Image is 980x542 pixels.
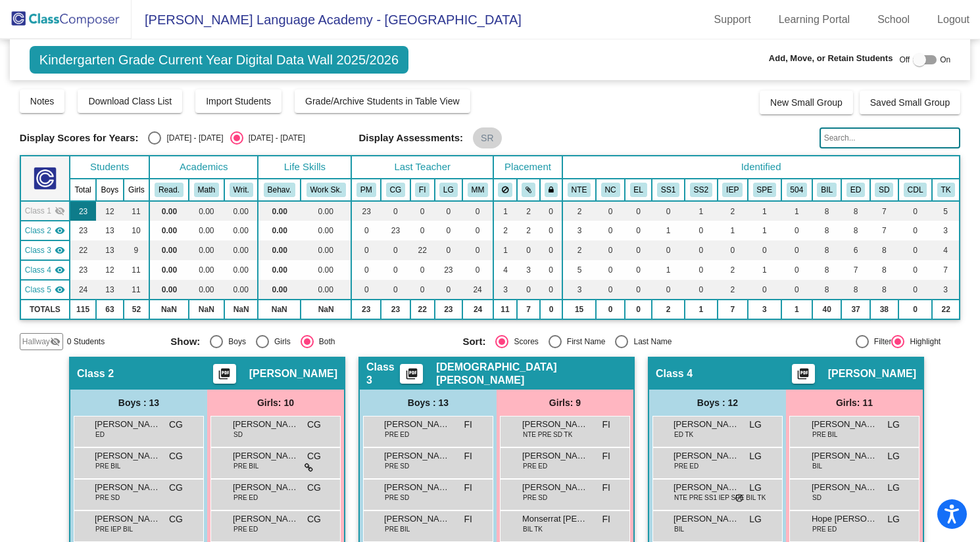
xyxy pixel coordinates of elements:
[189,201,224,221] td: 0.00
[20,300,70,319] td: TOTALS
[562,260,596,280] td: 5
[70,280,96,300] td: 24
[828,367,916,380] span: [PERSON_NAME]
[760,91,853,114] button: New Small Group
[124,240,149,260] td: 9
[625,300,652,319] td: 0
[149,260,189,280] td: 0.00
[70,240,96,260] td: 22
[562,300,596,319] td: 15
[22,336,50,348] span: Hallway
[904,183,927,197] button: CDL
[96,280,124,300] td: 13
[351,240,381,260] td: 0
[493,280,517,300] td: 3
[55,245,65,256] mat-icon: visibility
[149,221,189,240] td: 0.00
[351,260,381,280] td: 0
[718,280,748,300] td: 2
[792,364,815,384] button: Print Students Details
[462,221,493,240] td: 0
[189,221,224,240] td: 0.00
[932,221,960,240] td: 3
[932,260,960,280] td: 7
[295,89,470,113] button: Grade/Archive Students in Table View
[155,183,184,197] button: Read.
[601,183,620,197] button: NC
[841,179,870,201] th: English Dominant
[656,367,693,380] span: Class 4
[148,131,305,145] mat-radio-group: Select an option
[753,183,777,197] button: SPE
[898,179,932,201] th: Cannot Determine Language Dominance
[381,300,410,319] td: 23
[652,201,685,221] td: 0
[381,260,410,280] td: 0
[940,54,950,66] span: On
[748,240,781,260] td: 0
[301,201,351,221] td: 0.00
[88,96,172,106] span: Download Class List
[194,183,219,197] button: Math
[898,260,932,280] td: 0
[932,280,960,300] td: 3
[224,260,258,280] td: 0.00
[870,221,898,240] td: 7
[410,221,435,240] td: 0
[625,179,652,201] th: English Learner
[410,280,435,300] td: 0
[435,260,463,280] td: 23
[841,240,870,260] td: 6
[769,52,893,65] span: Add, Move, or Retain Students
[562,156,960,179] th: Identified
[812,240,842,260] td: 8
[124,260,149,280] td: 11
[870,260,898,280] td: 8
[96,179,124,201] th: Boys
[781,179,812,201] th: 504 Educational Plan
[400,364,423,384] button: Print Students Details
[55,206,65,216] mat-icon: visibility_off
[224,300,258,319] td: NaN
[415,183,429,197] button: FI
[898,240,932,260] td: 0
[306,183,346,197] button: Work Sk.
[473,127,501,148] mat-chip: SR
[124,201,149,221] td: 11
[904,336,941,348] div: Highlight
[652,300,685,319] td: 2
[206,96,271,106] span: Import Students
[462,240,493,260] td: 0
[517,221,540,240] td: 2
[78,89,182,113] button: Download Class List
[213,364,236,384] button: Print Students Details
[124,300,149,319] td: 52
[381,221,410,240] td: 23
[562,240,596,260] td: 2
[652,179,685,201] th: Active SST: Filled out forms and have met
[770,97,843,108] span: New Small Group
[20,260,70,280] td: Leonor Gomez - No Class Name
[630,183,647,197] button: EL
[596,300,625,319] td: 0
[20,201,70,221] td: Paola Miramontes - Teacher 1
[207,390,344,416] div: Girls: 10
[410,201,435,221] td: 0
[846,183,865,197] button: ED
[625,280,652,300] td: 0
[867,9,920,30] a: School
[869,336,892,348] div: Filter
[652,280,685,300] td: 0
[817,183,837,197] button: BIL
[410,260,435,280] td: 0
[301,221,351,240] td: 0.00
[356,183,376,197] button: PM
[351,300,381,319] td: 23
[70,201,96,221] td: 23
[410,179,435,201] th: Francisca Inostroz
[685,179,718,201] th: Initiated SST: Filled out forms by March but have not met
[435,300,463,319] td: 23
[685,240,718,260] td: 0
[70,221,96,240] td: 23
[718,240,748,260] td: 0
